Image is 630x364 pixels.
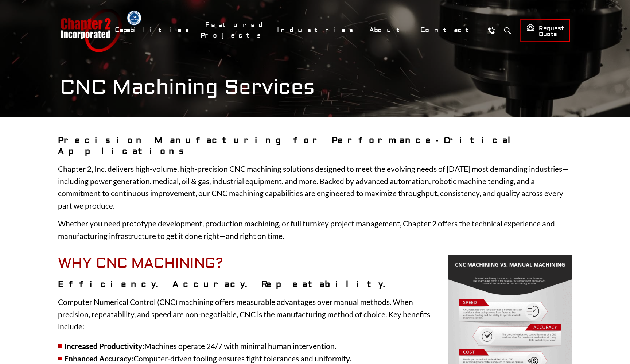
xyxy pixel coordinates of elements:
[60,9,122,52] a: Chapter 2 Incorporated
[365,22,412,38] a: About
[272,22,361,38] a: Industries
[64,354,133,363] strong: Enhanced Accuracy:
[485,24,498,37] a: Call Us
[60,75,570,100] h1: CNC Machining Services
[201,17,269,43] a: Featured Projects
[520,19,570,42] a: Request Quote
[58,340,572,352] li: Machines operate 24/7 with minimal human intervention.
[64,341,144,351] strong: Increased Productivity:
[58,255,572,272] h2: Why CNC Machining?
[58,163,572,212] p: Chapter 2, Inc. delivers high-volume, high-precision CNC machining solutions designed to meet the...
[110,22,197,38] a: Capabilities
[58,217,572,242] p: Whether you need prototype development, production machining, or full turnkey project management,...
[416,22,481,38] a: Contact
[58,279,391,290] strong: Efficiency. Accuracy. Repeatability.
[501,24,514,37] button: Search
[526,23,564,38] span: Request Quote
[58,135,518,156] strong: Precision Manufacturing for Performance-Critical Applications
[58,296,572,333] p: Computer Numerical Control (CNC) machining offers measurable advantages over manual methods. When...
